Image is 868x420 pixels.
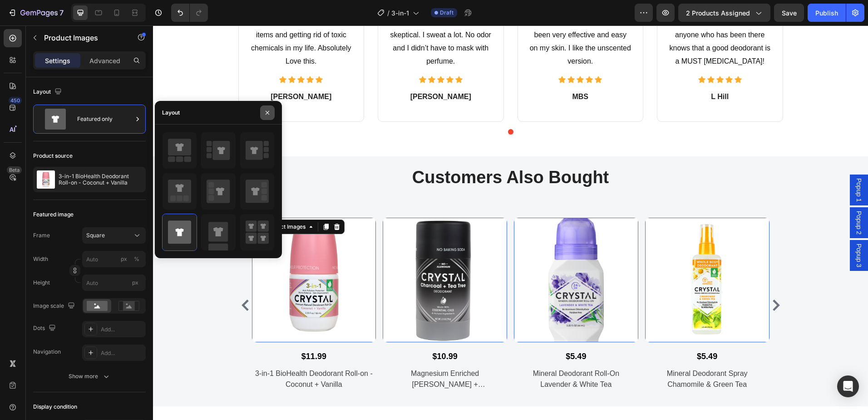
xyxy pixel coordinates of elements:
[162,109,180,117] div: Layout
[37,170,55,189] img: product feature img
[686,8,750,18] span: 2 products assigned
[33,300,77,312] div: Image scale
[98,66,199,77] p: [PERSON_NAME]
[82,275,146,291] input: px
[33,231,50,240] label: Frame
[45,56,70,65] p: Settings
[492,324,616,338] div: $5.49
[237,66,339,77] p: [PERSON_NAME]
[33,86,64,98] div: Layout
[87,274,98,285] button: Carousel Back Arrow
[118,254,129,265] button: %
[230,324,354,338] div: $10.99
[86,141,629,163] p: Customers Also Bought
[355,104,360,109] button: Dot
[701,153,710,176] span: Popup 1
[134,255,139,263] div: %
[59,173,142,186] p: 3-in-1 BioHealth Deodorant Roll-on - Coconut + Vanilla
[361,324,485,338] div: $5.49
[33,403,77,411] div: Display condition
[9,97,22,104] div: 450
[701,218,710,242] span: Popup 3
[82,227,146,244] button: Square
[153,25,868,420] iframe: Design area
[44,32,121,43] p: Product Images
[171,4,208,22] div: Undo/Redo
[33,152,73,160] div: Product source
[121,255,127,263] div: px
[492,192,616,317] a: Mineral Deodorant Spray<br><p>Chamomile & Green Tea
[33,255,48,263] label: Width
[33,368,146,385] button: Show more
[808,4,846,22] button: Publish
[77,109,133,130] div: Featured only
[493,354,616,365] p: Chamomile & Green Tea
[69,372,111,381] div: Show more
[33,322,58,335] div: Dots
[336,394,379,404] span: Add section
[774,4,804,22] button: Save
[59,7,64,18] p: 7
[101,325,143,334] div: Add...
[33,210,74,219] div: Featured image
[110,197,154,205] div: Product Images
[387,8,390,18] span: /
[230,192,354,317] a: Magnesium Enriched Deodorant Charcoal + Tea Tree
[815,8,838,18] div: Publish
[837,375,859,397] div: Open Intercom Messenger
[617,274,629,285] button: Carousel Next Arrow
[492,342,616,365] h2: Mineral Deodorant Spray
[516,66,618,77] p: L Hill
[391,8,409,18] span: 3-in-1
[678,4,770,22] button: 2 products assigned
[99,192,223,317] a: 3-in-1 BioHealth Deodorant Roll-on - Coconut + Vanilla
[86,231,105,240] span: Square
[89,56,120,65] p: Advanced
[132,279,138,286] span: px
[230,342,354,365] h2: Magnesium Enriched [PERSON_NAME] + [MEDICAL_DATA]
[99,324,223,338] div: $11.99
[4,4,68,22] button: 7
[33,348,61,356] div: Navigation
[82,251,146,267] input: px%
[377,66,478,77] p: MBS
[33,279,50,287] label: Height
[99,342,223,365] h2: 3-in-1 BioHealth Deodorant Roll-on - Coconut + Vanilla
[361,342,485,365] h2: Mineral Deodorant Roll-On Lavender & White Tea
[440,9,454,17] span: Draft
[101,349,143,357] div: Add...
[782,9,797,17] span: Save
[361,192,485,317] a: Mineral Deodorant Roll-On<br>Lavender & White Tea
[701,185,710,209] span: Popup 2
[7,166,22,174] div: Beta
[131,254,142,265] button: px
